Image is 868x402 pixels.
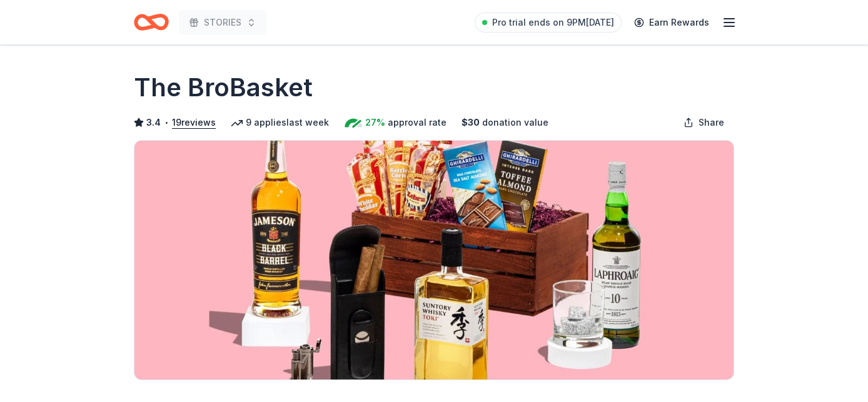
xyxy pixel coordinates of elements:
span: $ 30 [462,115,480,130]
span: 3.4 [146,115,161,130]
div: 9 applies last week [231,115,329,130]
span: STORIES [204,15,241,30]
span: Pro trial ends on 9PM[DATE] [492,15,614,30]
button: 19reviews [172,115,216,130]
span: approval rate [388,115,447,130]
a: Pro trial ends on 9PM[DATE] [475,13,622,33]
span: • [164,118,169,128]
span: Share [699,115,724,130]
a: Earn Rewards [627,11,717,34]
button: Share [674,110,734,135]
span: 27% [365,115,385,130]
span: donation value [482,115,548,130]
h1: The BroBasket [134,70,313,105]
a: Home [134,8,169,37]
button: STORIES [179,10,266,35]
img: Image for The BroBasket [134,141,734,379]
